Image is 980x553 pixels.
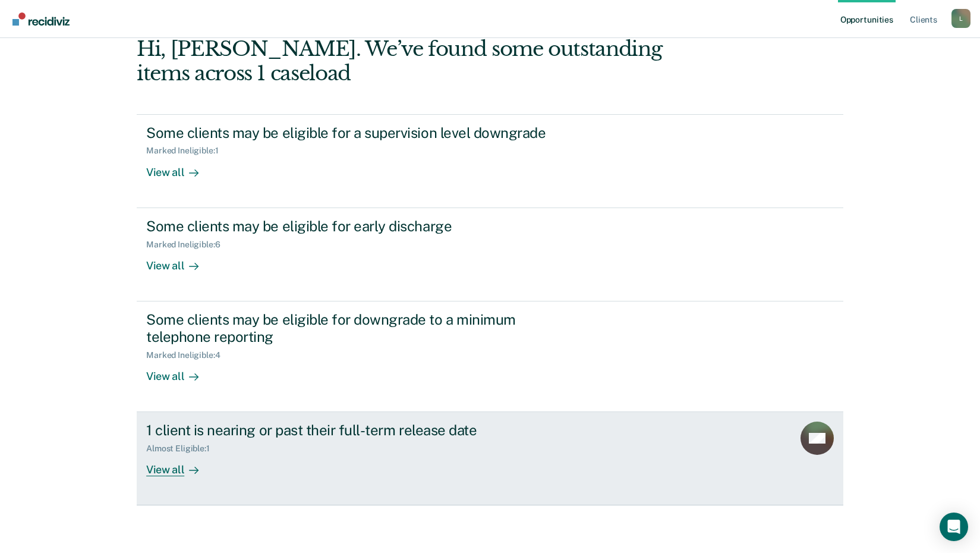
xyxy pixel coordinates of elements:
[137,208,843,301] a: Some clients may be eligible for early dischargeMarked Ineligible:6View all
[137,301,843,412] a: Some clients may be eligible for downgrade to a minimum telephone reportingMarked Ineligible:4Vie...
[146,240,229,250] div: Marked Ineligible : 6
[146,454,213,477] div: View all
[146,311,563,345] div: Some clients may be eligible for downgrade to a minimum telephone reporting
[146,444,219,454] div: Almost Eligible : 1
[146,360,213,383] div: View all
[146,124,563,142] div: Some clients may be eligible for a supervision level downgrade
[137,412,843,505] a: 1 client is nearing or past their full-term release dateAlmost Eligible:1View all
[951,9,970,28] button: Profile dropdown button
[940,513,968,541] div: Open Intercom Messenger
[146,422,563,439] div: 1 client is nearing or past their full-term release date
[12,12,70,26] img: Recidiviz
[146,350,229,360] div: Marked Ineligible : 4
[146,156,213,179] div: View all
[146,146,228,156] div: Marked Ineligible : 1
[137,37,702,86] div: Hi, [PERSON_NAME]. We’ve found some outstanding items across 1 caseload
[146,218,563,235] div: Some clients may be eligible for early discharge
[137,114,843,208] a: Some clients may be eligible for a supervision level downgradeMarked Ineligible:1View all
[951,9,970,28] div: L
[146,249,213,272] div: View all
